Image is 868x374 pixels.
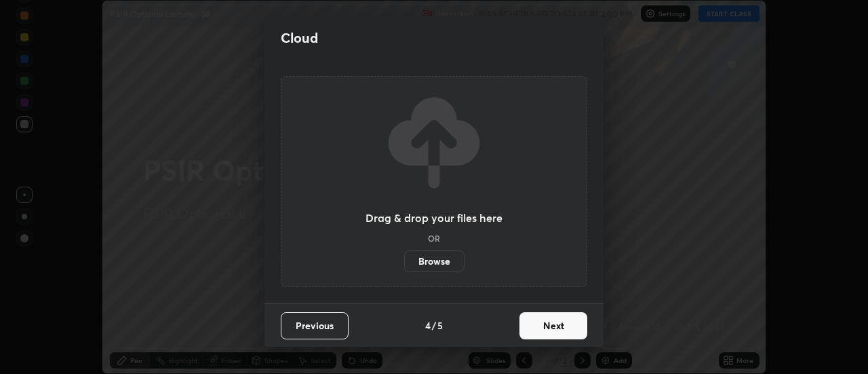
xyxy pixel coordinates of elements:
button: Next [519,312,587,339]
h4: 4 [425,318,431,333]
h3: Drag & drop your files here [366,212,502,223]
button: Previous [281,312,349,339]
h2: Cloud [281,29,318,47]
h4: 5 [437,318,443,333]
h5: OR [428,234,440,242]
h4: / [432,318,436,333]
